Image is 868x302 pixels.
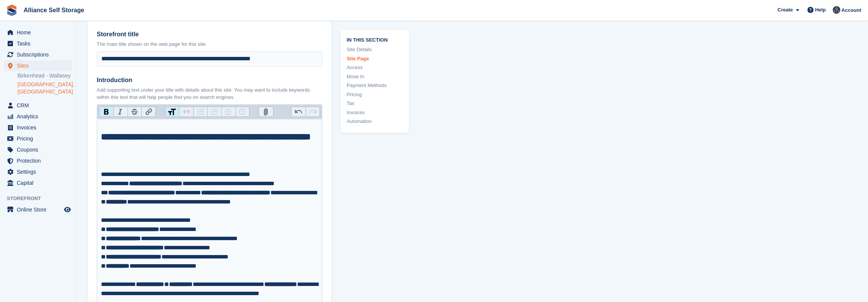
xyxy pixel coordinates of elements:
a: [GEOGRAPHIC_DATA], [GEOGRAPHIC_DATA] [18,81,72,95]
a: menu [4,60,72,71]
a: menu [4,27,72,38]
a: Birkenhead - Wallasey [18,72,72,79]
span: Coupons [17,144,62,155]
span: CRM [17,100,62,111]
button: Attach Files [259,107,273,117]
a: Access [347,64,403,72]
a: Alliance Self Storage [21,4,87,16]
a: Tax [347,100,403,108]
button: Decrease Level [221,107,235,117]
span: Online Store [17,204,62,215]
p: Add supporting text under your title with details about this site. You may want to include keywor... [97,86,322,101]
button: Bold [99,107,113,117]
a: menu [4,204,72,215]
a: menu [4,166,72,177]
button: Italic [113,107,128,117]
a: menu [4,111,72,122]
a: Site Details [347,46,403,54]
a: Site Page [347,55,403,63]
span: Invoices [17,122,62,133]
a: menu [4,49,72,60]
img: Romilly Norton [833,6,840,14]
span: Home [17,27,62,38]
a: Invoices [347,109,403,116]
a: Automation [347,118,403,126]
label: Storefront title [97,30,322,39]
span: Storefront [7,195,76,202]
span: Pricing [17,133,62,144]
a: menu [4,133,72,144]
button: Increase Level [235,107,249,117]
a: menu [4,100,72,111]
span: In this section [347,36,403,43]
button: Heading [165,107,179,117]
a: Pricing [347,91,403,99]
span: Create [777,6,793,14]
a: menu [4,122,72,133]
span: Analytics [17,111,62,122]
button: Bullets [193,107,207,117]
img: stora-icon-8386f47178a22dfd0bd8f6a31ec36ba5ce8667c1dd55bd0f319d3a0aa187defe.svg [6,5,18,16]
button: Link [141,107,155,117]
a: Preview store [63,205,72,214]
label: Introduction [97,76,322,85]
span: Tasks [17,38,62,49]
button: Numbers [207,107,221,117]
a: Move In [347,73,403,81]
span: Capital [17,178,62,188]
a: Payment Methods [347,82,403,90]
a: menu [4,38,72,49]
span: Subscriptions [17,49,62,60]
button: Quote [179,107,193,117]
button: Redo [305,107,320,117]
span: Protection [17,155,62,166]
span: Sites [17,60,62,71]
span: Help [815,6,826,14]
button: Strikethrough [128,107,142,117]
a: menu [4,144,72,155]
button: Undo [291,107,305,117]
a: menu [4,178,72,188]
span: Settings [17,166,62,177]
a: menu [4,155,72,166]
p: The main title shown on the web page for this site. [97,40,322,48]
span: Account [841,6,861,14]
